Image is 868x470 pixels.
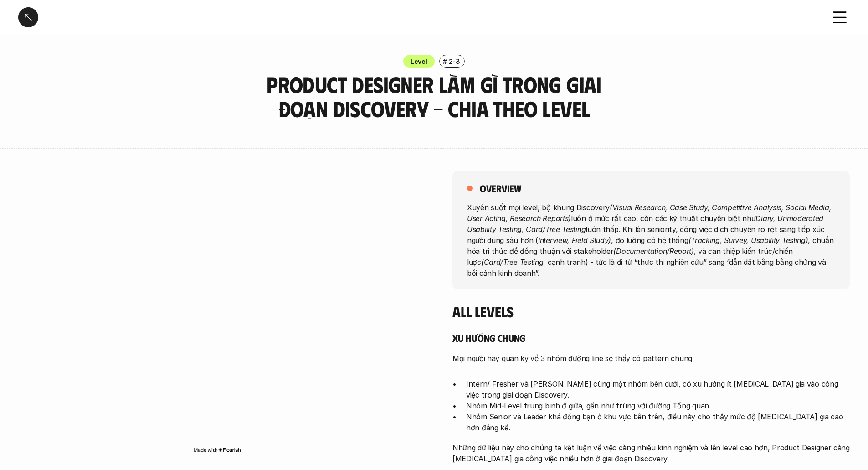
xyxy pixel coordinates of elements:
h3: Product Designer làm gì trong giai đoạn Discovery - Chia theo Level [241,72,628,121]
p: Những dữ liệu này cho chúng ta kết luận về việc càng nhiều kinh nghiệm và lên level cao hơn, Prod... [452,442,850,464]
p: Intern/ Fresher và [PERSON_NAME] cùng một nhóm bên dưới, có xu hướng ít [MEDICAL_DATA] gia vào cô... [466,378,850,400]
h6: # [443,58,447,65]
p: Xuyên suốt mọi level, bộ khung Discovery luôn ở mức rất cao, còn các kỹ thuật chuyên biệt như luô... [467,201,835,278]
em: Interview, Field Study) [538,235,611,244]
p: Nhóm Senior và Leader khá đồng bạn ở khu vực bên trên, điều này cho thấy mức độ [MEDICAL_DATA] gi... [466,411,850,433]
p: Mọi người hãy quan kỹ về 3 nhóm đường line sẽ thấy có pattern chung: [452,353,850,364]
h5: overview [480,182,521,195]
em: (Tracking, Survey, Usability Testing) [688,235,808,244]
em: (Visual Research, Case Study, Competitive Analysis, Social Media, User Acting, Research Reports) [467,202,833,222]
p: Nhóm Mid-Level trung bình ở giữa, gần như trùng với đường Tổng quan. [466,400,850,411]
img: Made with Flourish [193,446,241,454]
em: (Documentation/Report) [613,246,693,255]
p: Level [411,57,427,66]
em: (Card/Tree Testing [481,257,544,266]
em: Diary, Unmoderated Usability Testing, Card/Tree Testing [467,213,826,233]
h5: Xu hướng chung [452,331,850,344]
h4: All Levels [452,303,850,320]
iframe: Interactive or visual content [18,171,416,444]
p: 2-3 [449,57,460,66]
